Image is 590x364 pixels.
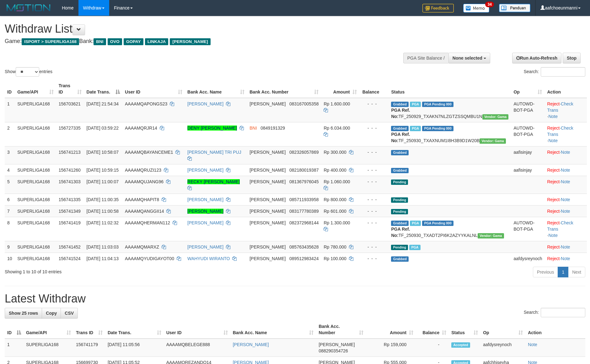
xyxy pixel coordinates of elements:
span: Grabbed [391,150,409,155]
a: Note [561,150,570,155]
a: Reject [547,101,560,106]
th: ID [5,80,15,98]
td: SUPERLIGA168 [15,205,56,217]
a: Previous [533,267,558,277]
td: TF_250930_TXADT2PI6K2AZYYKALNL [389,217,511,241]
th: Date Trans.: activate to sort column descending [84,80,122,98]
span: [DATE] 11:00:07 [87,179,119,184]
td: 156741179 [73,339,105,357]
a: Reject [547,168,560,173]
th: Game/API: activate to sort column ascending [24,321,73,339]
span: Copy [46,311,57,316]
th: Op: activate to sort column ascending [511,80,544,98]
span: Rp 1.060.000 [324,179,350,184]
span: [PERSON_NAME] [249,256,286,261]
div: - - - [362,244,386,250]
b: PGA Ref. No: [391,132,410,143]
div: - - - [362,149,386,155]
img: panduan.png [499,4,530,12]
span: Copy 083167005358 to clipboard [289,101,319,106]
td: · [544,176,587,194]
td: · · [544,217,587,241]
td: SUPERLIGA168 [15,164,56,176]
th: User ID: activate to sort column ascending [122,80,185,98]
a: Reject [547,126,560,131]
td: Rp 159,000 [366,339,416,357]
span: [DATE] 03:59:22 [87,126,119,131]
span: AAAAMQRUZI123 [125,168,161,173]
a: Note [561,244,570,249]
a: Reject [547,244,560,249]
img: Feedback.jpg [422,4,454,13]
td: SUPERLIGA168 [15,122,56,146]
h4: Game: Bank: [5,38,387,45]
span: Grabbed [391,256,409,262]
span: Copy 082326057869 to clipboard [289,150,319,155]
span: CSV [65,311,74,316]
a: [PERSON_NAME] [187,168,223,173]
a: Note [561,209,570,214]
span: Copy 088290354726 to clipboard [319,348,348,353]
th: Amount: activate to sort column ascending [321,80,359,98]
td: aafisinjay [511,146,544,164]
h1: Latest Withdraw [5,292,585,305]
a: Show 25 rows [5,308,42,318]
span: Copy 0849191329 to clipboard [260,126,285,131]
td: AUTOWD-BOT-PGA [511,122,544,146]
th: Game/API: activate to sort column ascending [15,80,56,98]
td: 4 [5,164,15,176]
span: [PERSON_NAME] [249,209,286,214]
span: Grabbed [391,102,409,107]
span: [DATE] 11:00:35 [87,197,119,202]
span: [DATE] 10:59:15 [87,168,119,173]
span: Marked by aafsoumeymey [410,221,421,226]
td: · [544,241,587,253]
div: - - - [362,167,386,173]
span: Rp 780.000 [324,244,346,249]
td: 6 [5,194,15,205]
a: [PERSON_NAME] [187,220,223,225]
a: [PERSON_NAME] [187,197,223,202]
div: - - - [362,208,386,214]
span: AAAAMQUJANG96 [125,179,164,184]
th: ID: activate to sort column descending [5,321,24,339]
h1: Withdraw List [5,23,387,35]
a: CSV [61,308,78,318]
th: User ID: activate to sort column ascending [164,321,230,339]
a: Note [548,233,558,238]
span: [DATE] 21:54:34 [87,101,119,106]
span: AAAAMQHAPIT8 [125,197,159,202]
span: Marked by aafnonsreyleab [410,126,421,131]
span: AAAAMQMARXZ [125,244,159,249]
span: Copy 089512983424 to clipboard [289,256,319,261]
div: - - - [362,196,386,203]
a: [PERSON_NAME] [233,342,269,347]
a: Reject [547,179,560,184]
span: AAAAMQRJR14 [125,126,157,131]
span: 156741303 [59,179,81,184]
a: Note [561,256,570,261]
b: PGA Ref. No: [391,227,410,238]
span: Vendor URL: https://trx31.1velocity.biz [482,114,509,120]
img: MOTION_logo.png [5,3,52,13]
label: Search: [524,308,585,317]
td: SUPERLIGA168 [15,194,56,205]
span: [DATE] 11:04:13 [87,256,119,261]
input: Search: [541,308,585,317]
span: 34 [485,2,494,7]
td: TF_250930_TXAXNUM1I8H3B9D1W20B [389,122,511,146]
a: Note [561,168,570,173]
td: · · [544,122,587,146]
td: TF_250929_TXAKN7NLZGTZSSQMBU1N [389,98,511,122]
span: Rp 800.000 [324,197,346,202]
a: Copy [42,308,61,318]
span: 156741335 [59,197,81,202]
a: Check Trans [547,220,573,232]
span: 156703621 [59,101,81,106]
span: Rp 1.300.000 [324,220,350,225]
a: Run Auto-Refresh [512,53,561,63]
td: 10 [5,253,15,264]
span: 156741452 [59,244,81,249]
span: AAAAMQAPONGS23 [125,101,167,106]
td: · [544,194,587,205]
